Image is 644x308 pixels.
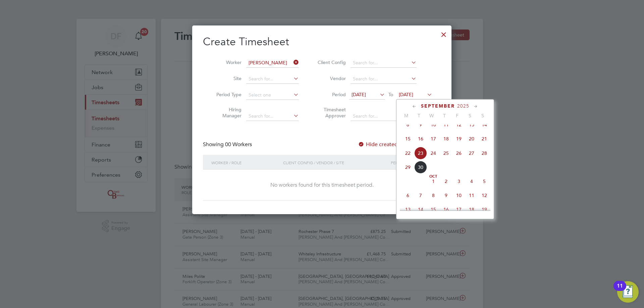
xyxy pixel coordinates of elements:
span: 25 [440,147,452,160]
span: S [464,113,476,119]
div: Showing [203,141,253,148]
span: 22 [401,147,414,160]
input: Search for... [351,112,417,121]
span: 27 [465,147,478,160]
span: 20 [465,132,478,145]
label: Worker [211,59,241,65]
span: 3 [452,175,465,188]
span: 8 [401,118,414,131]
input: Search for... [351,74,417,84]
span: 2 [440,175,452,188]
div: Client Config / Vendor / Site [281,155,389,170]
label: Client Config [316,59,346,65]
span: 1 [427,175,440,188]
label: Vendor [316,75,346,81]
span: 19 [478,203,491,216]
h2: Create Timesheet [203,35,441,49]
span: 9 [414,118,427,131]
input: Search for... [246,58,299,68]
span: 26 [452,147,465,160]
span: Oct [427,175,440,178]
span: 19 [452,132,465,145]
span: [DATE] [352,91,366,98]
span: W [425,113,438,119]
span: 21 [478,132,491,145]
span: 11 [440,118,452,131]
span: 30 [414,161,427,174]
span: 14 [478,118,491,131]
label: Site [211,75,241,81]
span: 17 [427,132,440,145]
span: To [386,90,395,99]
span: 00 Workers [225,141,252,148]
span: 10 [427,118,440,131]
label: Timesheet Approver [316,107,346,119]
span: 10 [452,189,465,202]
span: 12 [452,118,465,131]
input: Search for... [246,112,299,121]
span: 7 [414,189,427,202]
span: 15 [427,203,440,216]
span: M [400,113,413,119]
input: Search for... [351,58,417,68]
div: 11 [617,286,623,295]
span: 16 [414,132,427,145]
span: 16 [440,203,452,216]
span: 18 [465,203,478,216]
span: 13 [401,203,414,216]
button: Open Resource Center, 11 new notifications [617,281,639,303]
div: Worker / Role [210,155,281,170]
div: No workers found for this timesheet period. [210,182,434,189]
span: F [451,113,464,119]
input: Select one [246,90,299,100]
label: Period Type [211,91,241,98]
span: 29 [401,161,414,174]
span: 28 [478,147,491,160]
span: 18 [440,132,452,145]
label: Period [316,91,346,98]
span: [DATE] [399,91,413,98]
span: September [421,103,455,109]
span: 5 [478,175,491,188]
span: T [438,113,451,119]
span: 2025 [457,103,469,109]
span: 24 [427,147,440,160]
span: 12 [478,189,491,202]
span: 17 [452,203,465,216]
div: Period [389,155,434,170]
input: Search for... [246,74,299,84]
span: 9 [440,189,452,202]
span: 6 [401,189,414,202]
span: 14 [414,203,427,216]
span: 23 [414,147,427,160]
label: Hide created timesheets [358,141,426,148]
label: Hiring Manager [211,107,241,119]
span: 13 [465,118,478,131]
span: 4 [465,175,478,188]
span: S [476,113,489,119]
span: 15 [401,132,414,145]
span: 11 [465,189,478,202]
span: 8 [427,189,440,202]
span: T [413,113,425,119]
